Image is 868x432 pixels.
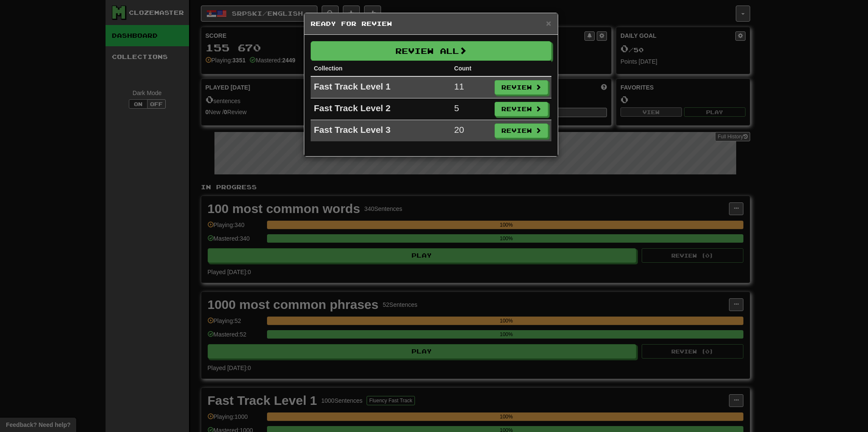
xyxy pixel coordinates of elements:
td: 5 [451,98,491,120]
h5: Ready for Review [311,20,551,28]
td: Fast Track Level 1 [311,76,451,98]
th: Count [451,61,491,76]
th: Collection [311,61,451,76]
span: × [546,18,551,28]
button: Review All [311,41,551,61]
button: Review [495,80,548,95]
td: Fast Track Level 2 [311,98,451,120]
button: Review [495,123,548,138]
button: Review [495,102,548,116]
td: 11 [451,76,491,98]
td: 20 [451,120,491,142]
button: Close [546,19,551,28]
td: Fast Track Level 3 [311,120,451,142]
